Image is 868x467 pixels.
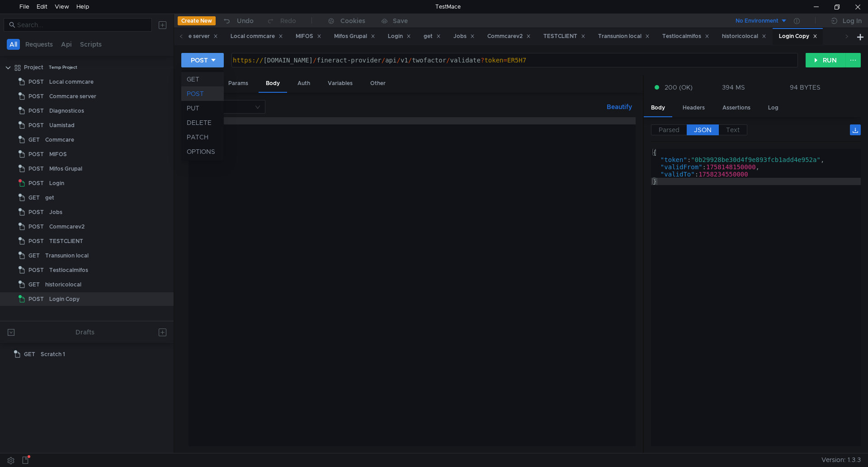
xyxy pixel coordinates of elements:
li: PATCH [181,130,224,144]
li: POST [181,86,224,101]
li: OPTIONS [181,144,224,159]
li: GET [181,72,224,86]
li: DELETE [181,115,224,130]
li: PUT [181,101,224,115]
